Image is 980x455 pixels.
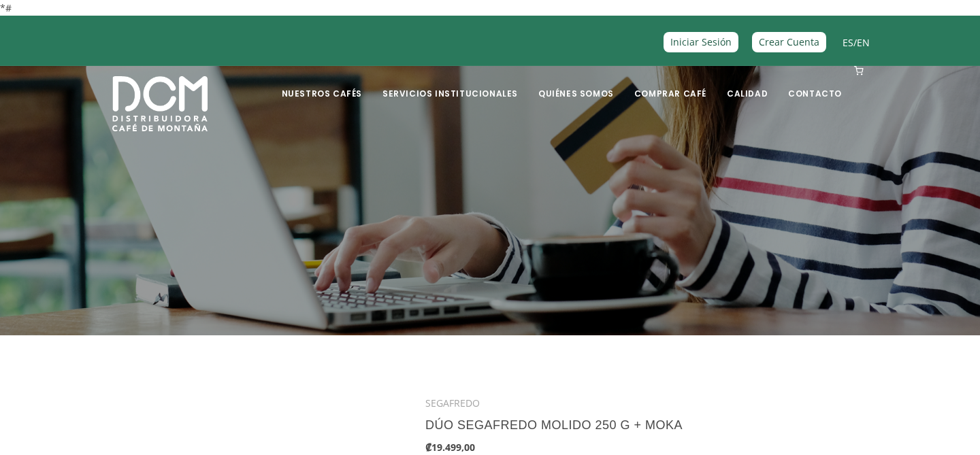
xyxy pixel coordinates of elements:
a: Nuestros Cafés [274,67,370,99]
a: Calidad [719,67,776,99]
b: ₡19.499,00 [425,441,475,454]
a: DÚO SEGAFREDO MOLIDO 250 g + MOKA [425,418,683,432]
div: SEGAFREDO [425,395,878,411]
span: / [843,35,870,50]
a: Iniciar Sesión [664,32,738,52]
a: Contacto [780,67,850,99]
a: Crear Cuenta [752,32,826,52]
a: Quiénes Somos [530,67,622,99]
a: Servicios Institucionales [374,67,526,99]
a: EN [857,36,870,49]
a: Comprar Café [626,67,715,99]
a: ES [843,36,853,49]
